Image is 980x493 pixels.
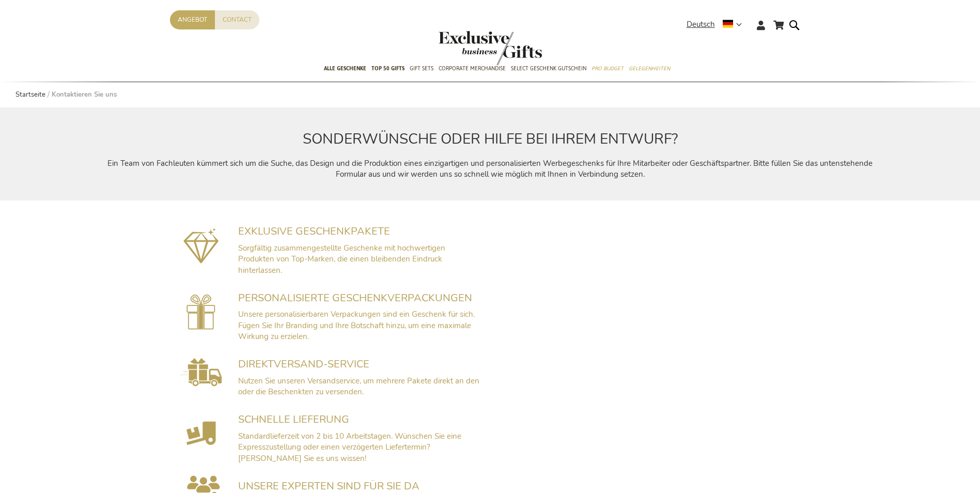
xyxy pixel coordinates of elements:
[592,63,624,74] span: Pro Budget
[439,31,490,65] a: store logo
[183,227,219,264] img: Exclusieve geschenkpakketten mét impact
[371,63,405,74] span: TOP 50 Gifts
[238,243,445,275] span: Sorgfältig zusammengestellte Geschenke mit hochwertigen Produkten von Top-Marken, die einen bleib...
[238,412,349,426] span: SCHNELLE LIEFERUNG
[511,56,586,82] a: Select Geschenk Gutschein
[238,309,475,342] span: Unsere personalisierbaren Verpackungen sind ein Geschenk für sich. Fügen Sie Ihr Branding und Ihr...
[238,357,369,371] span: DIREKTVERSAND-SERVICE
[324,63,366,74] span: Alle Geschenke
[238,224,390,238] span: EXKLUSIVE GESCHENKPAKETE
[98,131,882,147] h2: SONDERWÜNSCHE ODER HILFE BEI IHREM ENTWURF?
[180,379,222,389] a: Direct Shipping Service
[592,56,624,82] a: Pro Budget
[15,90,45,99] a: Startseite
[170,10,215,29] a: Angebot
[629,63,670,74] span: Gelegenheiten
[238,291,472,305] span: PERSONALISIERTE GESCHENKVERPACKUNGEN
[215,10,259,29] a: Contact
[511,63,586,74] span: Select Geschenk Gutschein
[98,158,882,180] p: Ein Team von Fachleuten kümmert sich um die Suche, das Design und die Produktion eines einzigarti...
[410,63,433,74] span: Gift Sets
[180,358,222,387] img: Rechtstreekse Verzendservice
[52,90,117,99] strong: Kontaktieren Sie uns
[371,56,405,82] a: TOP 50 Gifts
[238,431,461,464] span: Standardlieferzeit von 2 bis 10 Arbeitstagen. Wünschen Sie eine Expresszustellung oder einen verz...
[629,56,670,82] a: Gelegenheiten
[186,294,215,330] img: Gepersonaliseerde cadeauverpakking voorzien van uw branding
[687,19,715,30] span: Deutsch
[324,56,366,82] a: Alle Geschenke
[439,31,542,65] img: Exclusive Business gifts logo
[238,479,419,493] span: UNSERE EXPERTEN SIND FÜR SIE DA
[238,376,479,397] span: Nutzen Sie unseren Versandservice, um mehrere Pakete direkt an den oder die Beschenkten zu versen...
[410,56,433,82] a: Gift Sets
